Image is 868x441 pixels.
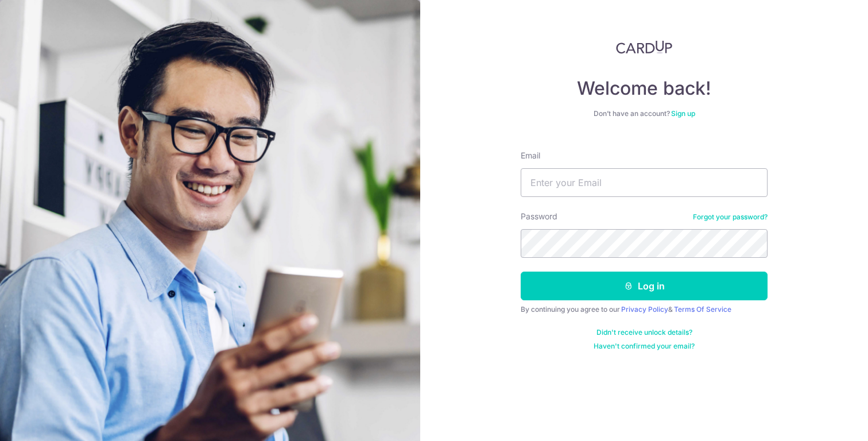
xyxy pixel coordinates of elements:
[521,77,768,100] h4: Welcome back!
[521,168,768,197] input: Enter your Email
[594,342,695,351] a: Haven't confirmed your email?
[616,40,672,54] img: CardUp Logo
[521,272,768,300] button: Log in
[521,305,768,314] div: By continuing you agree to our &
[671,109,695,118] a: Sign up
[674,305,731,314] a: Terms Of Service
[621,305,668,314] a: Privacy Policy
[693,212,768,222] a: Forgot your password?
[596,328,692,337] a: Didn't receive unlock details?
[521,109,768,118] div: Don’t have an account?
[521,150,540,161] label: Email
[521,211,557,222] label: Password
